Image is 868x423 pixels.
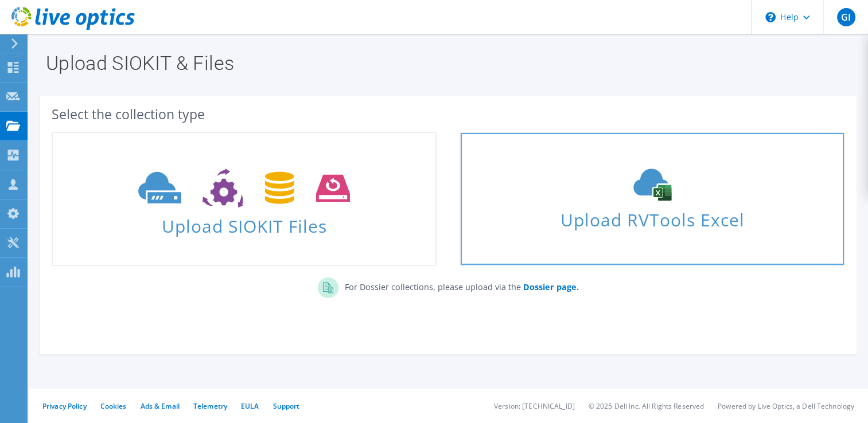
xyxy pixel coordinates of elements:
[53,210,435,235] span: Upload SIOKIT Files
[241,401,259,411] a: EULA
[273,401,299,411] a: Support
[461,205,843,229] span: Upload RVTools Excel
[520,281,578,292] a: Dossier page.
[42,401,87,411] a: Privacy Policy
[523,281,578,292] b: Dossier page.
[837,8,855,26] span: GI
[52,108,845,120] div: Select the collection type
[589,401,704,411] li: © 2025 Dell Inc. All Rights Reserved
[718,401,854,411] li: Powered by Live Optics, a Dell Technology
[52,132,437,266] a: Upload SIOKIT Files
[193,401,227,411] a: Telemetry
[338,277,578,293] p: For Dossier collections, please upload via the
[765,12,776,22] svg: \n
[494,401,575,411] li: Version: [TECHNICAL_ID]
[100,401,127,411] a: Cookies
[141,401,180,411] a: Ads & Email
[460,132,844,266] a: Upload RVTools Excel
[46,53,845,73] h1: Upload SIOKIT & Files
